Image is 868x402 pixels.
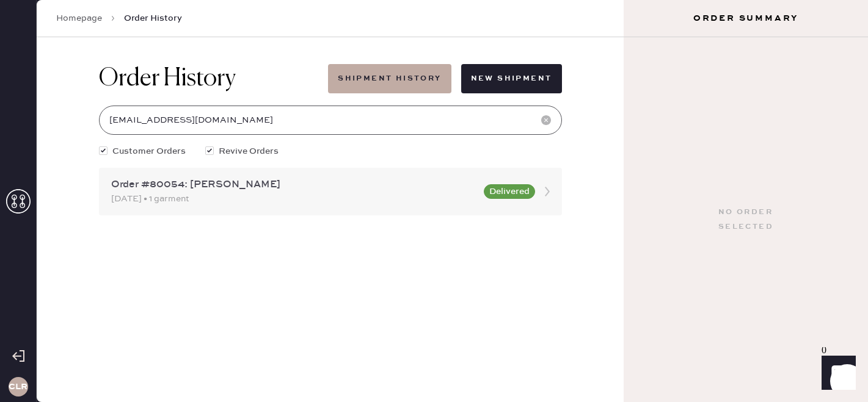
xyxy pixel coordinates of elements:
button: Delivered [484,184,535,199]
button: Shipment History [328,64,451,93]
span: Customer Orders [112,145,186,158]
div: Order #80054: [PERSON_NAME] [111,178,476,192]
span: Revive Orders [219,145,279,158]
h1: Order History [99,64,236,93]
iframe: Front Chat [810,347,863,400]
div: [DATE] • 1 garment [111,192,476,206]
input: Search by order number, customer name, email or phone number [99,106,562,135]
a: Homepage [56,12,102,24]
div: No order selected [718,205,773,234]
button: New Shipment [461,64,562,93]
span: Order History [124,12,182,24]
h3: CLR [9,382,27,391]
h3: Order Summary [624,12,868,24]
